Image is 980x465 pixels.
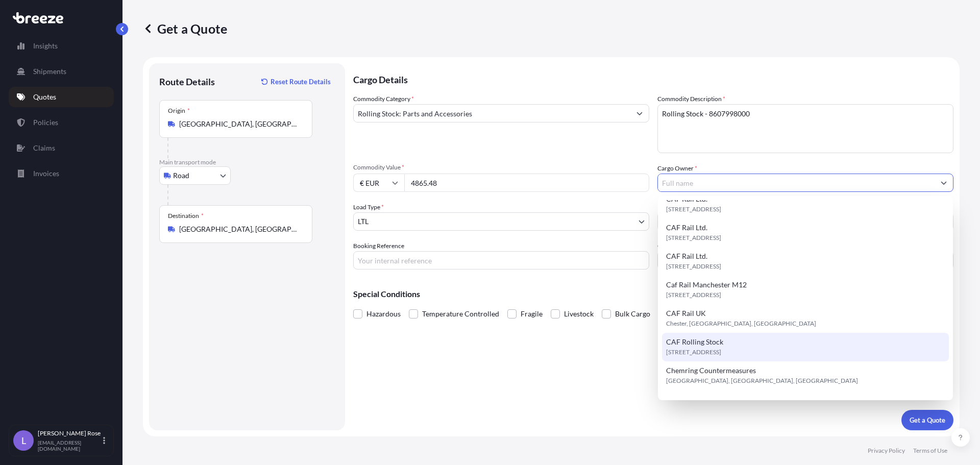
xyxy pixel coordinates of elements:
[366,306,401,322] span: Hazardous
[564,306,594,322] span: Livestock
[666,290,721,300] span: [STREET_ADDRESS]
[657,251,953,270] input: Enter name
[658,174,935,192] input: Full name
[354,104,630,123] input: Select a commodity type
[33,92,56,102] p: Quotes
[353,241,404,251] label: Booking Reference
[33,143,55,153] p: Claims
[657,163,697,174] label: Cargo Owner
[666,347,721,357] span: [STREET_ADDRESS]
[666,376,858,386] span: [GEOGRAPHIC_DATA], [GEOGRAPHIC_DATA], [GEOGRAPHIC_DATA]
[168,212,204,220] div: Destination
[179,119,300,129] input: Origin
[910,415,945,425] p: Get a Quote
[666,261,721,272] span: [STREET_ADDRESS]
[159,76,215,88] p: Route Details
[353,202,384,212] span: Load Type
[38,429,101,437] p: [PERSON_NAME] Rose
[666,337,723,347] span: CAF Rolling Stock
[168,107,190,115] div: Origin
[657,241,694,251] label: Carrier Name
[33,41,58,51] p: Insights
[666,251,707,261] span: CAF Rail Ltd.
[353,163,649,172] span: Commodity Value
[868,447,905,455] p: Privacy Policy
[666,365,756,376] span: Chemring Countermeasures
[666,394,767,404] span: CPI Crane Payment Innovations
[913,447,947,455] p: Terms of Use
[143,20,227,37] p: Get a Quote
[21,435,26,446] span: L
[422,306,499,322] span: Temperature Controlled
[657,202,953,210] span: Freight Cost
[358,216,369,227] span: LTL
[666,280,747,290] span: Caf Rail Manchester M12
[353,94,414,104] label: Commodity Category
[271,77,331,87] p: Reset Route Details
[33,168,59,179] p: Invoices
[615,306,650,322] span: Bulk Cargo
[33,117,58,128] p: Policies
[159,166,231,185] button: Select transport
[666,308,706,319] span: CAF Rail UK
[159,158,335,166] p: Main transport mode
[404,174,649,192] input: Type amount
[353,290,953,298] p: Special Conditions
[173,170,189,181] span: Road
[666,223,707,233] span: CAF Rail Ltd.
[179,224,300,234] input: Destination
[666,204,721,214] span: [STREET_ADDRESS]
[521,306,543,322] span: Fragile
[353,63,953,94] p: Cargo Details
[935,174,953,192] button: Show suggestions
[33,66,66,77] p: Shipments
[630,104,649,123] button: Show suggestions
[38,439,101,452] p: [EMAIL_ADDRESS][DOMAIN_NAME]
[666,233,721,243] span: [STREET_ADDRESS]
[657,94,725,104] label: Commodity Description
[666,319,816,329] span: Chester, [GEOGRAPHIC_DATA], [GEOGRAPHIC_DATA]
[353,251,649,270] input: Your internal reference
